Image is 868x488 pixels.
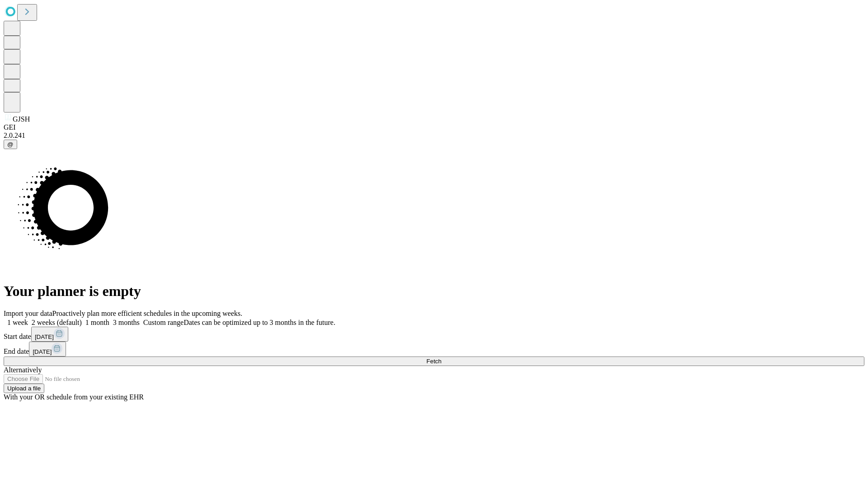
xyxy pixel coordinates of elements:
span: 2 weeks (default) [32,319,82,326]
span: 1 week [7,319,28,326]
button: [DATE] [31,327,68,342]
button: [DATE] [29,342,66,357]
button: Upload a file [4,384,44,393]
div: Start date [4,327,864,342]
button: @ [4,140,17,149]
div: End date [4,342,864,357]
span: @ [7,141,14,148]
span: GJSH [13,115,30,123]
button: Fetch [4,357,864,366]
span: Dates can be optimized up to 3 months in the future. [184,319,335,326]
span: Fetch [426,358,441,365]
span: [DATE] [33,348,52,355]
div: 2.0.241 [4,131,864,140]
span: Alternatively [4,366,42,374]
span: Import your data [4,310,52,317]
span: [DATE] [35,333,54,340]
span: 1 month [85,319,109,326]
h1: Your planner is empty [4,283,864,300]
div: GEI [4,123,864,131]
span: With your OR schedule from your existing EHR [4,393,144,401]
span: 3 months [113,319,140,326]
span: Proactively plan more efficient schedules in the upcoming weeks. [52,310,242,317]
span: Custom range [143,319,184,326]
